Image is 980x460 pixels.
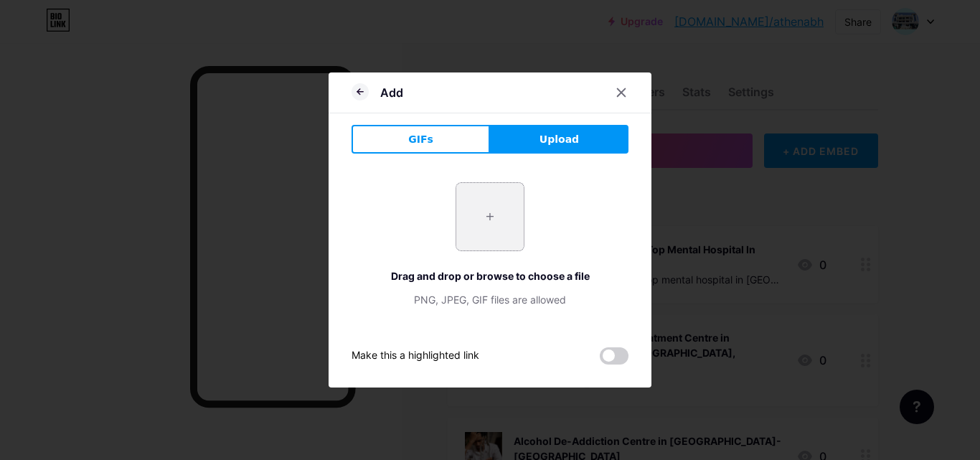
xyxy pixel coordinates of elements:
button: Upload [490,125,628,154]
div: Drag and drop or browse to choose a file [352,268,628,283]
div: Add [380,84,403,101]
div: PNG, JPEG, GIF files are allowed [352,292,628,307]
span: Upload [540,132,579,147]
button: GIFs [352,125,490,154]
div: Make this a highlighted link [352,347,479,365]
span: GIFs [408,132,433,147]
